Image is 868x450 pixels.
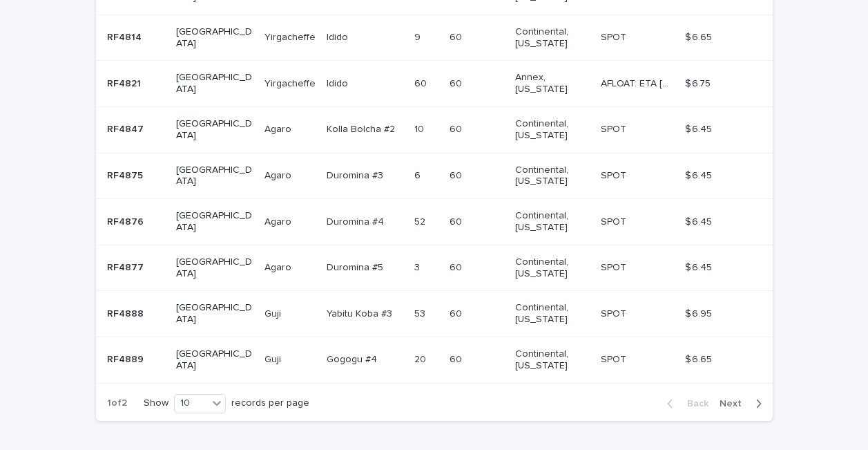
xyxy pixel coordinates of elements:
p: $ 6.45 [685,167,715,182]
p: [GEOGRAPHIC_DATA] [176,256,253,280]
p: 60 [450,306,465,320]
p: Duromina #3 [327,167,386,182]
p: [GEOGRAPHIC_DATA] [176,72,253,95]
p: SPOT [601,121,629,135]
p: [GEOGRAPHIC_DATA] [176,302,253,326]
p: 53 [414,306,428,320]
p: 20 [414,351,429,366]
p: Show [144,397,168,409]
p: Yirgacheffe [264,75,318,90]
p: Agaro [264,259,294,274]
p: [GEOGRAPHIC_DATA] [176,165,253,188]
button: Back [656,397,714,410]
p: RF4821 [107,75,144,90]
p: $ 6.65 [685,351,715,366]
p: 1 of 2 [96,386,138,420]
p: Idido [327,75,351,90]
p: AFLOAT: ETA 09-28-2025 [601,75,677,90]
p: 60 [414,75,430,90]
button: Next [714,397,773,410]
p: Yirgacheffe [264,29,318,44]
tr: RF4814RF4814 [GEOGRAPHIC_DATA]YirgacheffeYirgacheffe IdidoIdido 99 6060 Continental, [US_STATE] S... [96,15,773,61]
p: RF4877 [107,259,146,274]
p: [GEOGRAPHIC_DATA] [176,348,253,372]
p: 60 [450,167,465,182]
span: Back [679,399,708,409]
p: 60 [450,351,465,366]
p: 60 [450,29,465,44]
tr: RF4821RF4821 [GEOGRAPHIC_DATA]YirgacheffeYirgacheffe IdidoIdido 6060 6060 Annex, [US_STATE] AFLOA... [96,61,773,107]
p: Agaro [264,167,294,182]
p: 60 [450,214,465,228]
p: Gogogu #4 [327,351,380,366]
p: SPOT [601,351,629,366]
p: SPOT [601,29,629,44]
p: $ 6.75 [685,75,713,90]
p: SPOT [601,259,629,274]
p: 60 [450,121,465,135]
div: 10 [175,396,208,411]
p: 60 [450,259,465,274]
p: Yabitu Koba #3 [327,306,395,320]
p: 10 [414,121,427,135]
p: Kolla Bolcha #2 [327,121,398,135]
p: 9 [414,29,423,44]
p: 52 [414,214,428,228]
p: SPOT [601,306,629,320]
p: RF4875 [107,167,146,182]
p: $ 6.45 [685,214,715,228]
p: Duromina #4 [327,214,387,228]
p: RF4876 [107,214,146,228]
p: RF4889 [107,351,146,366]
p: SPOT [601,214,629,228]
p: RF4888 [107,306,146,320]
p: $ 6.95 [685,306,715,320]
p: RF4847 [107,121,146,135]
p: 3 [414,259,423,274]
p: Guji [264,306,284,320]
p: RF4814 [107,29,144,44]
tr: RF4877RF4877 [GEOGRAPHIC_DATA]AgaroAgaro Duromina #5Duromina #5 33 6060 Continental, [US_STATE] S... [96,245,773,291]
p: [GEOGRAPHIC_DATA] [176,118,253,142]
tr: RF4876RF4876 [GEOGRAPHIC_DATA]AgaroAgaro Duromina #4Duromina #4 5252 6060 Continental, [US_STATE]... [96,199,773,245]
tr: RF4847RF4847 [GEOGRAPHIC_DATA]AgaroAgaro Kolla Bolcha #2Kolla Bolcha #2 1010 6060 Continental, [U... [96,106,773,153]
tr: RF4889RF4889 [GEOGRAPHIC_DATA]GujiGuji Gogogu #4Gogogu #4 2020 6060 Continental, [US_STATE] SPOTS... [96,337,773,383]
p: $ 6.45 [685,259,715,274]
p: $ 6.45 [685,121,715,135]
p: [GEOGRAPHIC_DATA] [176,26,253,50]
p: Guji [264,351,284,366]
p: SPOT [601,167,629,182]
p: Duromina #5 [327,259,386,274]
p: [GEOGRAPHIC_DATA] [176,210,253,234]
p: Idido [327,29,351,44]
tr: RF4875RF4875 [GEOGRAPHIC_DATA]AgaroAgaro Duromina #3Duromina #3 66 6060 Continental, [US_STATE] S... [96,153,773,199]
p: Agaro [264,121,294,135]
span: Next [720,399,750,409]
tr: RF4888RF4888 [GEOGRAPHIC_DATA]GujiGuji Yabitu Koba #3Yabitu Koba #3 5353 6060 Continental, [US_ST... [96,291,773,337]
p: 60 [450,75,465,90]
p: Agaro [264,214,294,228]
p: $ 6.65 [685,29,715,44]
p: 6 [414,167,423,182]
p: records per page [231,397,309,409]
